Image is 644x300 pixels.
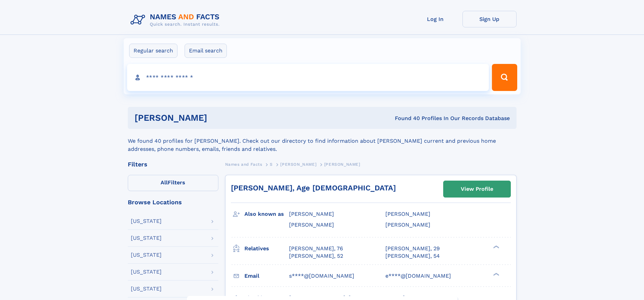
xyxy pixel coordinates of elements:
a: View Profile [444,181,510,197]
a: Log In [408,11,462,27]
span: [PERSON_NAME] [289,222,334,228]
h1: [PERSON_NAME] [135,114,301,122]
div: Found 40 Profiles In Our Records Database [301,115,510,122]
div: ❯ [492,245,500,249]
div: ❯ [492,272,500,276]
span: [PERSON_NAME] [289,211,334,217]
span: [PERSON_NAME] [280,162,316,167]
a: [PERSON_NAME], Age [DEMOGRAPHIC_DATA] [231,184,396,192]
span: All [161,179,168,186]
a: [PERSON_NAME], 52 [289,252,343,260]
label: Filters [128,175,218,191]
span: [PERSON_NAME] [385,222,430,228]
div: View Profile [461,181,493,197]
a: S [270,160,273,168]
div: Filters [128,161,218,167]
label: Regular search [129,44,177,58]
div: We found 40 profiles for [PERSON_NAME]. Check out our directory to find information about [PERSON... [128,129,517,153]
div: [US_STATE] [131,252,162,258]
span: [PERSON_NAME] [385,211,430,217]
div: [US_STATE] [131,286,162,292]
a: Sign Up [462,11,517,27]
div: [US_STATE] [131,269,162,275]
span: [PERSON_NAME] [324,162,360,167]
h3: Email [244,270,289,282]
div: [US_STATE] [131,218,162,224]
input: search input [127,64,489,91]
div: Browse Locations [128,199,218,205]
a: [PERSON_NAME], 29 [385,245,440,252]
h3: Relatives [244,243,289,254]
span: S [270,162,273,167]
label: Email search [185,44,227,58]
div: [US_STATE] [131,235,162,241]
button: Search Button [492,64,517,91]
img: Logo Names and Facts [128,11,225,29]
a: [PERSON_NAME], 76 [289,245,343,252]
a: Names and Facts [225,160,262,168]
a: [PERSON_NAME], 54 [385,252,440,260]
h3: Also known as [244,208,289,220]
a: [PERSON_NAME] [280,160,316,168]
